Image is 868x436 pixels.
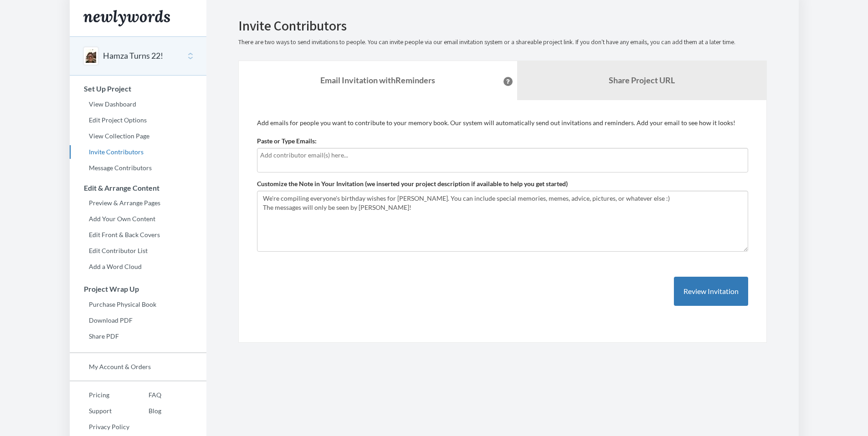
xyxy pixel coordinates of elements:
a: Support [70,404,129,418]
a: Download PDF [70,314,206,327]
button: Review Invitation [674,277,748,306]
a: Edit Front & Back Covers [70,228,206,242]
a: View Collection Page [70,129,206,143]
label: Customize the Note in Your Invitation (we inserted your project description if available to help ... [257,179,568,188]
h3: Project Wrap Up [70,285,206,293]
h3: Edit & Arrange Content [70,184,206,192]
input: Add contributor email(s) here... [260,150,745,160]
textarea: We're compiling everyone's birthday wishes for [PERSON_NAME]. You can include special memories, m... [257,191,748,252]
a: Edit Contributor List [70,244,206,258]
a: Pricing [70,388,129,402]
a: My Account & Orders [70,360,206,374]
h3: Set Up Project [70,85,206,93]
p: There are two ways to send invitations to people. You can invite people via our email invitation ... [238,38,767,47]
a: Edit Project Options [70,113,206,127]
h2: Invite Contributors [238,18,767,33]
a: Privacy Policy [70,420,129,434]
b: Share Project URL [609,75,675,85]
a: Share PDF [70,330,206,343]
p: Add emails for people you want to contribute to your memory book. Our system will automatically s... [257,118,748,127]
a: Add Your Own Content [70,212,206,226]
strong: Email Invitation with Reminders [320,75,435,85]
a: Purchase Physical Book [70,298,206,311]
a: Add a Word Cloud [70,260,206,274]
button: Hamza Turns 22! [103,50,163,62]
img: Newlywords logo [83,10,170,26]
a: FAQ [129,388,161,402]
a: View Dashboard [70,97,206,111]
a: Blog [129,404,161,418]
label: Paste or Type Emails: [257,137,317,146]
a: Invite Contributors [70,145,206,159]
a: Preview & Arrange Pages [70,196,206,210]
a: Message Contributors [70,161,206,175]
